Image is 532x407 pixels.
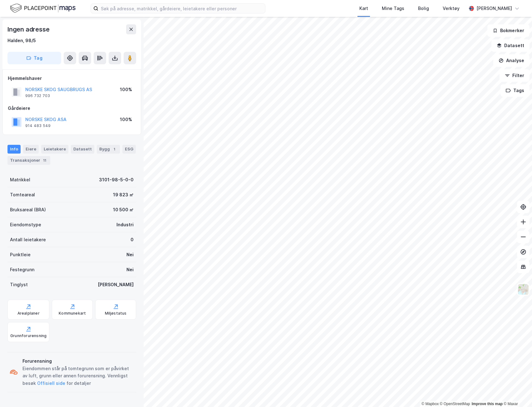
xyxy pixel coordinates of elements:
div: Info [7,145,21,154]
div: 0 [131,236,134,243]
a: Improve this map [472,402,503,406]
button: Bokmerker [487,24,530,37]
div: Kontrollprogram for chat [501,377,532,407]
div: Nei [126,251,134,258]
div: Forurensning [22,357,134,365]
div: Antall leietakere [10,236,46,243]
div: 100% [120,116,132,123]
div: Nei [126,266,134,273]
div: Bruksareal (BRA) [10,206,46,213]
div: Ingen adresse [7,24,51,34]
div: Arealplaner [17,311,40,316]
div: Verktøy [443,5,460,12]
div: ESG [122,145,136,154]
button: Tags [500,84,530,97]
img: Z [517,283,529,295]
div: Eiendommen står på tomtegrunn som er påvirket av luft, grunn eller annen forurensning. Vennligst ... [22,365,134,387]
img: logo.f888ab2527a4732fd821a326f86c7f29.svg [10,3,76,14]
div: 1 [111,146,117,152]
div: 19 823 ㎡ [113,191,134,199]
div: Industri [116,221,134,228]
div: [PERSON_NAME] [98,281,134,288]
div: Eiere [23,145,39,154]
div: Kommunekart [59,311,86,316]
button: Tag [7,52,61,64]
div: Miljøstatus [105,311,127,316]
div: Tomteareal [10,191,35,199]
div: Transaksjoner [7,156,50,165]
div: 3101-98-5-0-0 [99,176,134,184]
div: 100% [120,86,132,93]
div: 11 [42,157,48,164]
input: Søk på adresse, matrikkel, gårdeiere, leietakere eller personer [98,4,265,13]
a: Mapbox [421,402,439,406]
div: 914 483 549 [25,123,51,128]
div: Halden, 98/5 [7,37,36,44]
div: Grunnforurensning [10,333,47,338]
button: Analyse [493,54,530,67]
div: Bygg [97,145,120,154]
div: [PERSON_NAME] [476,5,512,12]
a: OpenStreetMap [440,402,470,406]
div: Eiendomstype [10,221,41,228]
div: Gårdeiere [8,105,136,112]
div: Datasett [71,145,94,154]
div: Hjemmelshaver [8,75,136,82]
div: Kart [359,5,368,12]
div: Punktleie [10,251,31,258]
div: 10 500 ㎡ [113,206,134,213]
div: Leietakere [41,145,68,154]
div: Festegrunn [10,266,34,273]
div: 996 732 703 [25,93,50,98]
div: Bolig [418,5,429,12]
div: Matrikkel [10,176,30,184]
div: Mine Tags [382,5,404,12]
iframe: Chat Widget [501,377,532,407]
div: Tinglyst [10,281,28,288]
button: Datasett [491,39,530,52]
button: Filter [500,69,530,82]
